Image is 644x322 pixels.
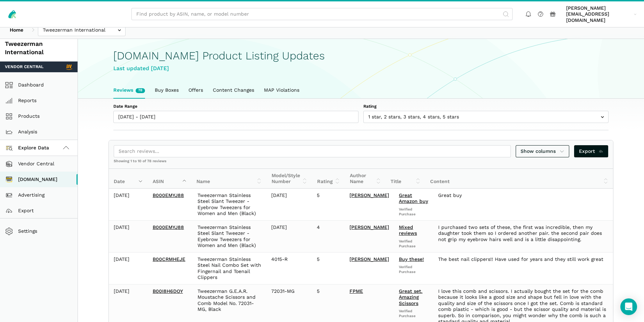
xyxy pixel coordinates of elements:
span: Explore Data [7,144,49,152]
a: Great set. Amazing Scissors [399,288,422,306]
a: Buy these! [399,256,424,262]
span: Export [579,148,604,155]
th: Model/Style Number: activate to sort column ascending [267,169,312,189]
a: Buy Boxes [150,82,184,98]
div: Last updated [DATE] [113,64,609,73]
td: 4015-R [266,253,312,284]
span: Verified Purchase [399,265,428,274]
a: B00I8H6DOY [153,288,183,294]
th: Author Name: activate to sort column ascending [345,169,386,189]
a: B00CRMHEJE [153,256,185,262]
th: Rating: activate to sort column ascending [312,169,345,189]
th: Date: activate to sort column ascending [109,169,148,189]
a: Reviews78 [108,82,150,98]
div: Great buy [438,192,608,199]
td: [DATE] [109,189,148,221]
td: [DATE] [109,221,148,253]
td: [DATE] [109,253,148,284]
a: Great Amazon buy [399,192,428,204]
a: FPME [349,288,363,294]
a: [PERSON_NAME] [349,224,389,230]
td: 4 [312,221,345,253]
div: Showing 1 to 10 of 78 reviews [109,159,613,168]
a: Mixed reviews [399,224,417,236]
td: 5 [312,253,345,284]
div: The best nail clippers!! Have used for years and they still work great [438,256,608,263]
div: Open Intercom Messenger [620,298,637,315]
span: Verified Purchase [399,309,428,319]
a: Content Changes [208,82,259,98]
a: Offers [184,82,208,98]
span: Vendor Central [5,64,43,70]
a: Export [574,145,609,157]
td: [DATE] [266,189,312,221]
a: B000EMYJ88 [153,224,184,230]
td: 5 [312,189,345,221]
label: Rating [363,104,609,110]
a: [PERSON_NAME] [349,192,389,198]
a: Home [5,24,28,36]
span: New reviews in the last week [136,88,145,93]
span: Verified Purchase [399,239,428,249]
th: Content: activate to sort column ascending [425,169,613,189]
input: Find product by ASIN, name, or model number [131,8,513,20]
th: Name: activate to sort column ascending [192,169,267,189]
a: [PERSON_NAME][EMAIL_ADDRESS][DOMAIN_NAME] [564,4,639,25]
a: MAP Violations [259,82,304,98]
label: Date Range [113,104,359,110]
span: Show columns [521,148,564,155]
span: [PERSON_NAME][EMAIL_ADDRESS][DOMAIN_NAME] [566,5,631,24]
td: Tweezerman Stainless Steel Slant Tweezer - Eyebrow Tweezers for Women and Men (Black) [193,221,266,253]
td: Tweezerman Stainless Steel Nail Combo Set with Fingernail and Toenail Clippers [193,253,266,284]
input: Tweezerman International [38,24,126,36]
div: I purchased two sets of these, the first was incredible, then my daughter took them so I ordered ... [438,224,608,243]
h1: [DOMAIN_NAME] Product Listing Updates [113,50,609,62]
td: [DATE] [266,221,312,253]
a: Show columns [516,145,569,157]
input: 1 star, 2 stars, 3 stars, 4 stars, 5 stars [363,111,609,123]
th: Title: activate to sort column ascending [386,169,425,189]
span: Verified Purchase [399,207,428,217]
input: Search reviews... [114,145,511,157]
td: Tweezerman Stainless Steel Slant Tweezer - Eyebrow Tweezers for Women and Men (Black) [193,189,266,221]
th: ASIN: activate to sort column ascending [148,169,192,189]
div: Tweezerman International [5,40,73,57]
a: [PERSON_NAME] [349,256,389,262]
a: B000EMYJ88 [153,192,184,198]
